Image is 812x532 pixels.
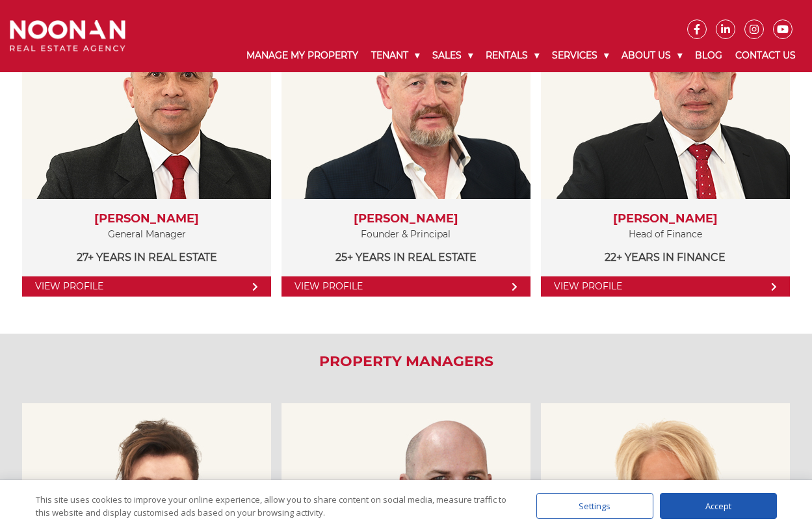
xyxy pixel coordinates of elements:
[35,212,258,226] h3: [PERSON_NAME]
[35,249,258,265] p: 27+ years in Real Estate
[615,39,688,72] a: About Us
[554,226,777,243] p: Head of Finance
[22,276,271,297] a: View Profile
[545,39,615,72] a: Services
[295,226,517,243] p: Founder & Principal
[536,493,653,519] div: Settings
[426,39,479,72] a: Sales
[729,39,802,72] a: Contact Us
[35,226,258,243] p: General Manager
[554,212,777,226] h3: [PERSON_NAME]
[365,39,426,72] a: Tenant
[541,276,790,297] a: View Profile
[295,249,517,265] p: 25+ years in Real Estate
[660,493,777,519] div: Accept
[295,212,517,226] h3: [PERSON_NAME]
[240,39,365,72] a: Manage My Property
[282,276,530,297] a: View Profile
[554,249,777,265] p: 22+ years in Finance
[13,353,799,370] h2: Property Managers
[10,20,125,52] img: Noonan Real Estate Agency
[36,493,510,519] div: This site uses cookies to improve your online experience, allow you to share content on social me...
[479,39,545,72] a: Rentals
[688,39,729,72] a: Blog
